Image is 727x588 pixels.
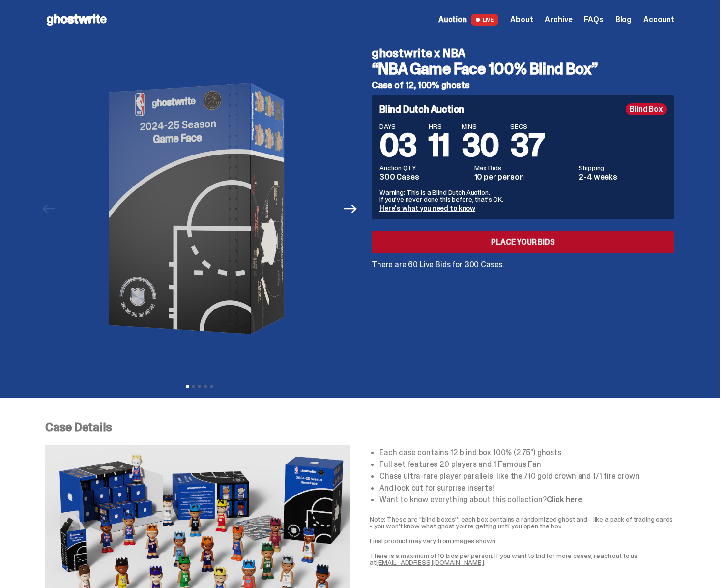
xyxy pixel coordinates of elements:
dd: 2-4 weeks [579,173,667,181]
a: Archive [545,16,572,24]
button: View slide 4 [204,385,207,388]
dt: Max Bids [474,164,573,171]
button: View slide 3 [198,385,201,388]
span: 11 [429,125,450,166]
li: Each case contains 12 blind box 100% (2.75”) ghosts [379,449,674,457]
span: HRS [429,123,450,130]
p: Case Details [45,421,674,433]
img: NBA-Hero-1.png [64,39,335,378]
a: Place your Bids [372,231,674,253]
h3: “NBA Game Face 100% Blind Box” [372,61,674,77]
button: Next [340,198,361,219]
span: MINS [462,123,499,130]
a: Click here [547,495,582,505]
a: About [510,16,533,24]
h5: Case of 12, 100% ghosts [372,81,674,90]
a: Here's what you need to know [379,204,475,213]
span: Auction [438,16,467,24]
p: Final product may vary from images shown. [370,537,674,544]
dt: Auction QTY [379,164,468,171]
p: Warning: This is a Blind Dutch Auction. If you’ve never done this before, that’s OK. [379,189,667,203]
li: And look out for surprise inserts! [379,484,674,492]
p: There is a maximum of 10 bids per person. If you want to bid for more cases, reach out to us at . [370,552,674,566]
div: Blind Box [626,103,667,115]
h4: Blind Dutch Auction [379,104,464,114]
h4: ghostwrite x NBA [372,47,674,59]
p: There are 60 Live Bids for 300 Cases. [372,261,674,269]
a: FAQs [584,16,603,24]
span: DAYS [379,123,417,130]
p: Note: These are "blind boxes”: each box contains a randomized ghost and - like a pack of trading ... [370,516,674,529]
a: [EMAIL_ADDRESS][DOMAIN_NAME] [376,558,484,567]
span: LIVE [471,14,499,26]
button: View slide 2 [192,385,195,388]
a: Blog [615,16,632,24]
li: Want to know everything about this collection? . [379,496,674,504]
span: 03 [379,125,417,166]
dd: 300 Cases [379,173,468,181]
a: Account [643,16,674,24]
dd: 10 per person [474,173,573,181]
span: SECS [510,123,544,130]
li: Full set features 20 players and 1 Famous Fan [379,461,674,468]
li: Chase ultra-rare player parallels, like the /10 gold crown and 1/1 fire crown [379,472,674,480]
span: 37 [510,125,544,166]
a: Auction LIVE [438,14,498,26]
button: View slide 5 [210,385,213,388]
dt: Shipping [579,164,667,171]
button: View slide 1 [186,385,189,388]
span: 30 [462,125,499,166]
